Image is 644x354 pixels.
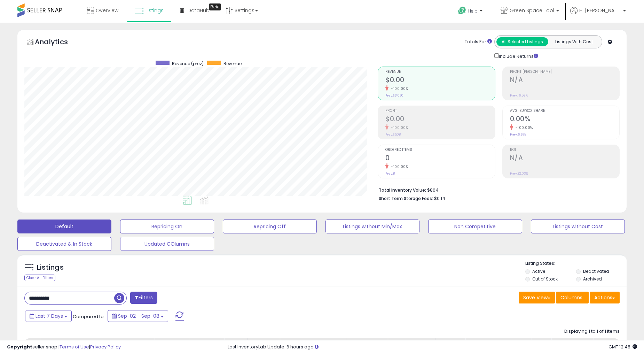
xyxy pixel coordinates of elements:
span: Revenue [385,70,495,74]
label: Out of Stock [532,276,558,282]
button: Actions [590,292,620,303]
div: Clear All Filters [24,275,55,281]
div: Displaying 1 to 1 of 1 items [564,328,620,335]
h2: $0.00 [385,115,495,124]
label: Archived [583,276,602,282]
small: Prev: 16.53% [510,93,528,98]
small: -100.00% [388,86,408,91]
span: $0.14 [434,195,445,202]
div: seller snap | | [7,344,121,351]
button: Default [17,220,111,233]
b: Total Inventory Value: [379,187,426,193]
i: Get Help [458,6,466,15]
div: Totals For [465,39,492,45]
button: Last 7 Days [25,310,72,322]
span: Overview [96,7,118,14]
button: Columns [556,292,589,303]
small: Prev: 6.67% [510,132,526,137]
a: Privacy Policy [90,344,121,350]
p: Listing States: [525,260,627,267]
span: ROI [510,148,620,152]
span: DataHub [188,7,210,14]
small: -100.00% [513,125,533,130]
div: Tooltip anchor [209,3,221,10]
li: $864 [379,185,614,194]
label: Deactivated [583,268,609,274]
div: Last InventoryLab Update: 6 hours ago. [228,344,637,351]
h5: Listings [37,263,64,272]
small: -100.00% [388,164,408,169]
h2: 0 [385,154,495,163]
label: Active [532,268,545,274]
button: All Selected Listings [496,37,548,46]
small: Prev: 8 [385,171,395,176]
button: Repricing On [120,220,214,233]
span: Revenue [223,61,242,67]
span: Help [468,8,478,14]
span: 2025-09-16 12:48 GMT [608,344,637,350]
small: Prev: $3,070 [385,93,403,98]
button: Non Competitive [428,220,522,233]
span: Columns [560,294,582,301]
span: Ordered Items [385,148,495,152]
h2: N/A [510,76,620,85]
button: Listings With Cost [548,37,600,46]
small: Prev: $508 [385,132,401,137]
button: Deactivated & In Stock [17,237,111,251]
button: Repricing Off [223,220,317,233]
h2: $0.00 [385,76,495,85]
span: Compared to: [73,313,105,320]
h2: 0.00% [510,115,620,124]
button: Filters [130,292,157,304]
b: Short Term Storage Fees: [379,195,433,201]
strong: Copyright [7,344,32,350]
small: -100.00% [388,125,408,130]
h2: N/A [510,154,620,163]
span: Profit [PERSON_NAME] [510,70,620,74]
button: Sep-02 - Sep-08 [108,310,168,322]
span: Hi [PERSON_NAME] [579,7,621,14]
small: Prev: 22.03% [510,171,528,176]
button: Listings without Min/Max [325,220,419,233]
a: Help [453,1,489,23]
span: Green Space Tool [510,7,554,14]
button: Save View [519,292,555,303]
span: Avg. Buybox Share [510,109,620,113]
a: Hi [PERSON_NAME] [570,7,626,23]
span: Revenue (prev) [172,61,204,67]
a: Terms of Use [60,344,89,350]
span: Sep-02 - Sep-08 [118,313,159,320]
span: Listings [146,7,164,14]
h5: Analytics [35,37,81,48]
button: Listings without Cost [531,220,625,233]
button: Updated COlumns [120,237,214,251]
div: Include Returns [489,52,547,60]
span: Profit [385,109,495,113]
span: Last 7 Days [36,313,63,320]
